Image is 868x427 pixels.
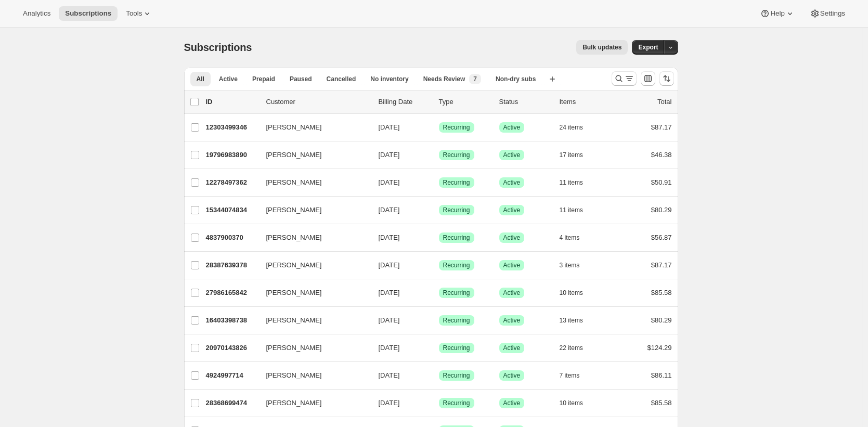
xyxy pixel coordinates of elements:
[206,177,258,188] p: 12278497362
[206,313,672,328] div: 16403398738[PERSON_NAME][DATE]SuccessRecurringSuccessActive13 items$80.29
[379,261,400,269] span: [DATE]
[206,175,672,190] div: 12278497362[PERSON_NAME][DATE]SuccessRecurringSuccessActive11 items$50.91
[659,71,674,86] button: Sort the results
[544,72,561,86] button: Create new view
[651,289,672,296] span: $85.58
[503,399,521,407] span: Active
[206,232,258,243] p: 4837900370
[423,75,465,83] span: Needs Review
[379,344,400,352] span: [DATE]
[17,6,57,21] button: Analytics
[260,229,364,246] button: [PERSON_NAME]
[379,151,400,159] span: [DATE]
[496,75,536,83] span: Non-dry subs
[206,205,258,215] p: 15344074834
[473,75,477,83] span: 7
[651,178,672,186] span: $50.91
[266,288,322,298] span: [PERSON_NAME]
[126,9,142,18] span: Tools
[820,9,845,18] span: Settings
[260,119,364,136] button: [PERSON_NAME]
[443,371,470,380] span: Recurring
[560,258,591,273] button: 3 items
[638,43,658,51] span: Export
[379,399,400,407] span: [DATE]
[206,122,258,133] p: 12303499346
[206,368,672,383] div: 4924997714[PERSON_NAME][DATE]SuccessRecurringSuccessActive7 items$86.11
[206,203,672,217] div: 15344074834[PERSON_NAME][DATE]SuccessRecurringSuccessActive11 items$80.29
[197,75,204,83] span: All
[379,97,431,107] p: Billing Date
[560,368,591,383] button: 7 items
[260,284,364,301] button: [PERSON_NAME]
[503,261,521,269] span: Active
[206,315,258,326] p: 16403398738
[379,206,400,214] span: [DATE]
[260,367,364,384] button: [PERSON_NAME]
[266,122,322,133] span: [PERSON_NAME]
[266,232,322,243] span: [PERSON_NAME]
[641,71,655,86] button: Customize table column order and visibility
[560,120,594,135] button: 24 items
[804,6,851,21] button: Settings
[184,42,252,53] span: Subscriptions
[560,206,583,214] span: 11 items
[657,97,671,107] p: Total
[503,234,521,242] span: Active
[651,399,672,407] span: $85.58
[651,151,672,159] span: $46.38
[379,316,400,324] span: [DATE]
[120,6,159,21] button: Tools
[206,288,258,298] p: 27986165842
[560,203,594,217] button: 11 items
[560,396,594,410] button: 10 items
[260,257,364,274] button: [PERSON_NAME]
[370,75,408,83] span: No inventory
[632,40,664,55] button: Export
[560,234,580,242] span: 4 items
[560,371,580,380] span: 7 items
[576,40,628,55] button: Bulk updates
[266,315,322,326] span: [PERSON_NAME]
[439,97,491,107] div: Type
[560,148,594,162] button: 17 items
[290,75,312,83] span: Paused
[612,71,637,86] button: Search and filter results
[651,234,672,241] span: $56.87
[560,123,583,132] span: 24 items
[503,151,521,159] span: Active
[379,123,400,131] span: [DATE]
[206,286,672,300] div: 27986165842[PERSON_NAME][DATE]SuccessRecurringSuccessActive10 items$85.58
[206,396,672,410] div: 28368699474[PERSON_NAME][DATE]SuccessRecurringSuccessActive10 items$85.58
[206,398,258,408] p: 28368699474
[327,75,356,83] span: Cancelled
[503,344,521,352] span: Active
[443,123,470,132] span: Recurring
[266,150,322,160] span: [PERSON_NAME]
[651,316,672,324] span: $80.29
[266,97,370,107] p: Customer
[560,230,591,245] button: 4 items
[560,175,594,190] button: 11 items
[206,370,258,381] p: 4924997714
[379,289,400,296] span: [DATE]
[206,343,258,353] p: 20970143826
[443,234,470,242] span: Recurring
[206,150,258,160] p: 19796983890
[260,340,364,356] button: [PERSON_NAME]
[206,148,672,162] div: 19796983890[PERSON_NAME][DATE]SuccessRecurringSuccessActive17 items$46.38
[754,6,801,21] button: Help
[503,316,521,325] span: Active
[443,151,470,159] span: Recurring
[503,371,521,380] span: Active
[206,97,258,107] p: ID
[260,174,364,191] button: [PERSON_NAME]
[266,398,322,408] span: [PERSON_NAME]
[560,97,612,107] div: Items
[443,399,470,407] span: Recurring
[443,261,470,269] span: Recurring
[443,344,470,352] span: Recurring
[266,343,322,353] span: [PERSON_NAME]
[443,316,470,325] span: Recurring
[206,258,672,273] div: 28387639378[PERSON_NAME][DATE]SuccessRecurringSuccessActive3 items$87.17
